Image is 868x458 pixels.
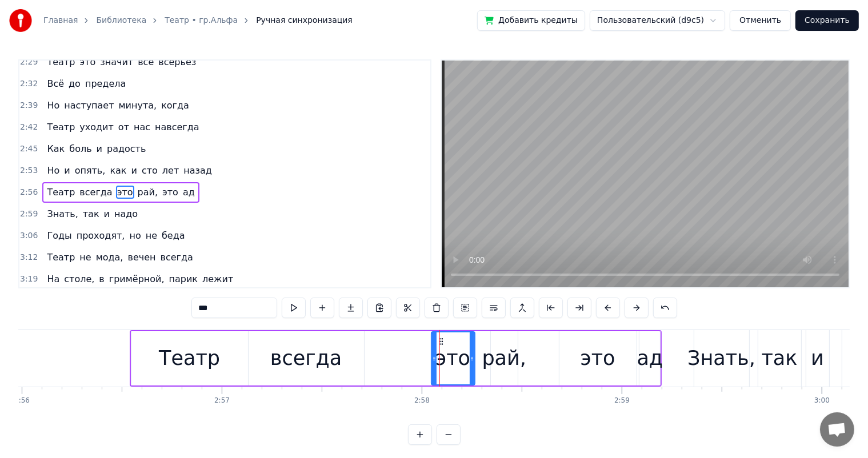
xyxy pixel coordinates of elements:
span: Всё [46,77,65,90]
nav: breadcrumb [43,15,353,26]
span: 2:42 [20,122,38,133]
div: Театр [159,343,220,373]
span: когда [160,99,190,112]
span: 2:32 [20,78,38,90]
span: Театр [46,120,76,134]
span: вечен [126,251,157,264]
span: 2:29 [20,57,38,68]
span: 2:53 [20,165,38,176]
span: Но [46,99,61,112]
div: 3:00 [814,396,830,405]
span: 3:12 [20,252,38,263]
span: рай, [137,186,159,199]
button: Отменить [730,10,791,31]
button: Добавить кредиты [477,10,585,31]
span: мода, [95,251,125,264]
a: Театр • гр.Альфа [165,15,238,26]
span: Театр [46,251,76,264]
span: и [95,142,103,155]
span: нас [133,120,151,134]
span: всё [137,55,155,69]
span: значит [99,55,134,69]
span: лежит [201,272,234,286]
span: от [117,120,130,134]
span: это [161,186,179,199]
span: как [109,164,127,177]
span: проходят, [75,229,126,242]
span: 3:19 [20,274,38,285]
div: и [811,343,824,373]
span: Ручная синхронизация [256,15,353,26]
div: 2:58 [414,396,430,405]
span: до [67,77,82,90]
span: уходит [78,120,115,134]
span: назад [182,164,213,177]
span: боль [68,142,93,155]
span: но [128,229,142,242]
span: предела [84,77,127,90]
span: Как [46,142,66,155]
span: не [145,229,158,242]
span: минута, [118,99,158,112]
span: 2:39 [20,100,38,111]
span: надо [113,207,139,220]
a: Библиотека [96,15,146,26]
span: столе, [63,272,95,286]
span: навсегда [154,120,201,134]
span: наступает [63,99,115,112]
span: и [63,164,71,177]
span: и [103,207,111,220]
div: ад [637,343,663,373]
div: Знать, [687,343,755,373]
div: 2:59 [614,396,630,405]
div: рай, [482,343,527,373]
span: так [82,207,101,220]
span: и [130,164,138,177]
span: не [78,251,92,264]
span: это [78,55,97,69]
span: гримёрной, [108,272,166,286]
button: Сохранить [795,10,859,31]
a: Главная [43,15,78,26]
span: 2:59 [20,208,38,220]
span: всегда [78,186,113,199]
span: всегда [159,251,194,264]
span: это [116,186,134,199]
span: радость [106,142,147,155]
span: парик [168,272,199,286]
span: Годы [46,229,73,242]
span: Театр [46,55,76,69]
span: сто [141,164,159,177]
span: Театр [46,186,76,199]
div: 2:57 [214,396,230,405]
span: 2:56 [20,187,38,198]
img: youka [9,9,32,32]
span: Знать, [46,207,79,220]
span: 3:06 [20,230,38,242]
span: лет [161,164,180,177]
span: Но [46,164,61,177]
span: опять, [74,164,107,177]
div: это [435,343,470,373]
a: Открытый чат [820,412,854,447]
span: ад [182,186,196,199]
span: На [46,272,61,286]
span: в [98,272,105,286]
span: беда [161,229,186,242]
span: 2:45 [20,143,38,155]
div: всегда [270,343,342,373]
div: это [581,343,615,373]
div: 2:56 [14,396,30,405]
span: всерьёз [157,55,197,69]
div: так [762,343,798,373]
